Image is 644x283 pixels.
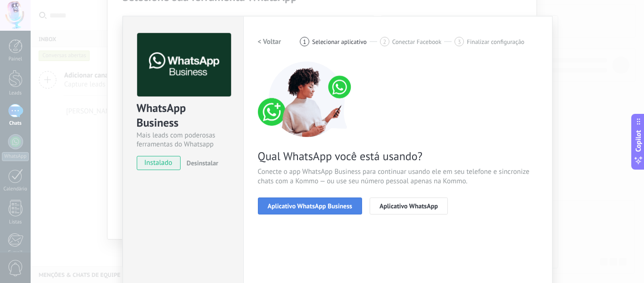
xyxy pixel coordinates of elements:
[258,167,538,186] span: Conecte o app WhatsApp Business para continuar usando ele em seu telefone e sincronize chats com ...
[370,197,448,214] button: Aplicativo WhatsApp
[258,61,357,137] img: connect number
[312,38,367,45] span: Selecionar aplicativo
[137,131,230,149] div: Mais leads com poderosas ferramentas do Whatsapp
[380,203,438,209] span: Aplicativo WhatsApp
[458,38,461,46] span: 3
[303,38,306,46] span: 1
[137,33,231,97] img: logo_main.png
[183,156,218,170] button: Desinstalar
[383,38,386,46] span: 2
[467,38,524,45] span: Finalizar configuração
[634,130,643,152] span: Copilot
[258,149,538,163] span: Qual WhatsApp você está usando?
[258,33,281,50] button: < Voltar
[392,38,442,45] span: Conectar Facebook
[187,159,218,167] span: Desinstalar
[258,37,281,46] h2: < Voltar
[268,203,352,209] span: Aplicativo WhatsApp Business
[258,197,362,214] button: Aplicativo WhatsApp Business
[137,101,230,131] div: WhatsApp Business
[137,156,180,170] span: instalado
